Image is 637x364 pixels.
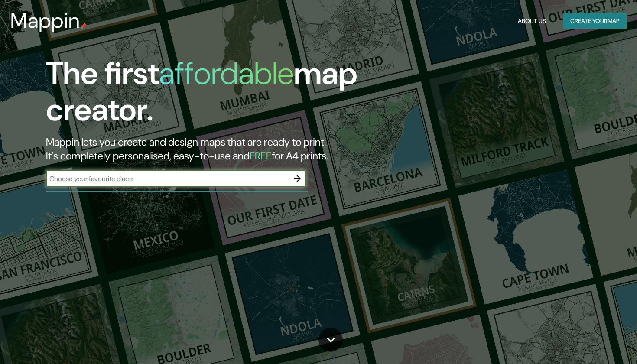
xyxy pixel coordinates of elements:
[46,55,364,135] h1: The first map creator.
[46,135,364,163] h2: Mappin lets you create and design maps that are ready to print. It's completely personalised, eas...
[10,9,80,33] h3: Mappin
[250,149,272,162] h5: FREE
[80,23,87,29] img: mappin-pin
[159,53,294,94] h1: affordable
[563,13,627,29] button: Create yourmap
[46,174,289,184] input: Choose your favourite place
[514,13,549,29] button: About Us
